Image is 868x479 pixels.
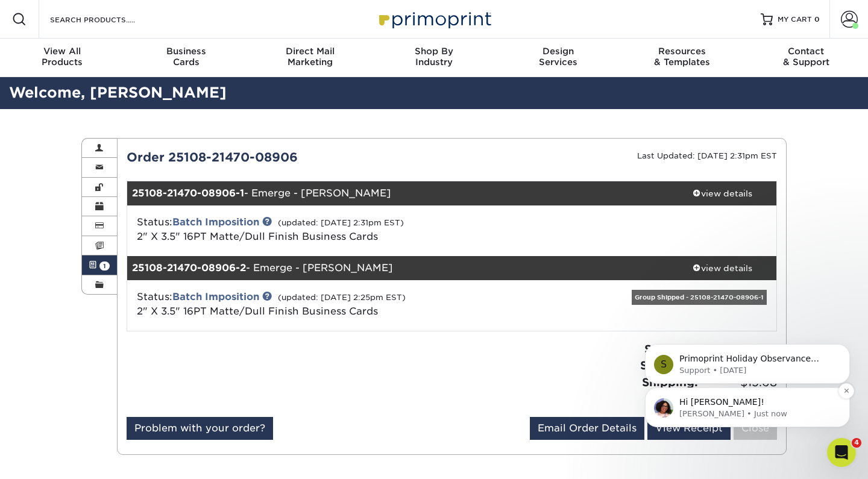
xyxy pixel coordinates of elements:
div: Cards [124,46,248,67]
span: Design [496,46,620,57]
span: Business [124,46,248,57]
a: Resources& Templates [620,39,744,77]
a: DesignServices [496,39,620,77]
img: Primoprint [374,6,494,32]
a: Batch Imposition [172,291,259,302]
a: BusinessCards [124,39,248,77]
a: 2" X 3.5" 16PT Matte/Dull Finish Business Cards [137,305,378,317]
a: Batch Imposition [172,216,259,228]
a: 2" X 3.5" 16PT Matte/Dull Finish Business Cards [137,231,378,242]
div: Status: [128,290,560,319]
div: Industry [372,46,496,67]
a: view details [668,256,776,280]
strong: 25108-21470-08906-1 [132,187,244,199]
a: Problem with your order? [127,417,273,440]
a: Shop ByIndustry [372,39,496,77]
span: 0 [814,15,820,23]
a: Direct MailMarketing [248,39,372,77]
a: Email Order Details [530,417,644,440]
span: 4 [852,438,861,448]
div: & Templates [620,46,744,67]
div: - Emerge - [PERSON_NAME] [127,181,668,205]
span: Contact [744,46,868,57]
span: Shop By [372,46,496,57]
a: Contact& Support [744,39,868,77]
div: view details [668,187,776,199]
span: MY CART [778,14,812,25]
p: Message from Support, sent 22w ago [52,97,208,108]
small: (updated: [DATE] 2:25pm EST) [278,293,406,302]
a: view details [668,181,776,205]
span: Resources [620,46,744,57]
div: view details [668,262,776,274]
span: 1 [99,261,110,271]
span: Direct Mail [248,46,372,57]
small: (updated: [DATE] 2:31pm EST) [278,218,404,227]
div: - Emerge - [PERSON_NAME] [127,256,668,280]
div: Status: [128,215,560,244]
input: SEARCH PRODUCTS..... [49,12,166,27]
small: Last Updated: [DATE] 2:31pm EST [637,151,777,160]
div: Services [496,46,620,67]
a: 1 [82,255,117,275]
strong: 25108-21470-08906-2 [132,262,246,274]
span: Primoprint Holiday Observance Please note that our customer service and production departments wi... [52,86,206,227]
div: Marketing [248,46,372,67]
iframe: Intercom notifications message [627,268,868,446]
iframe: Intercom live chat [827,438,856,467]
div: Order 25108-21470-08906 [118,148,452,166]
div: & Support [744,46,868,67]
